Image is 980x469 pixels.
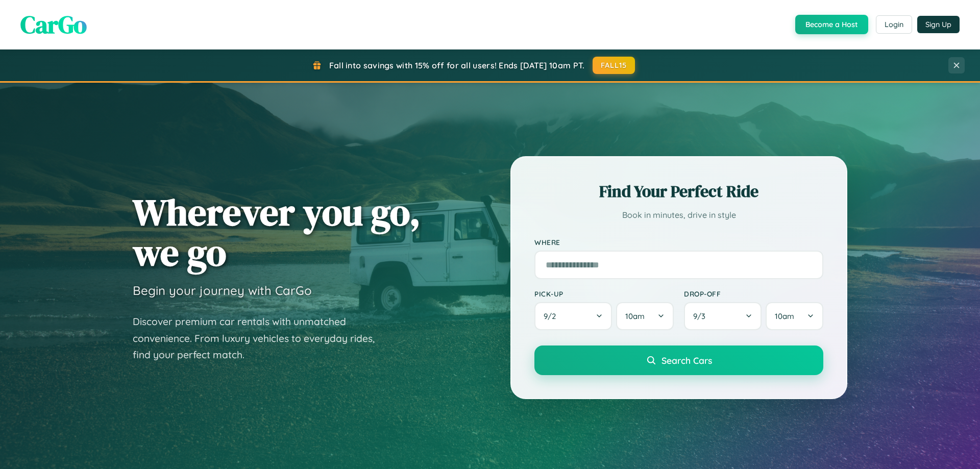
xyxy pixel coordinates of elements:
[329,60,585,70] span: Fall into savings with 15% off for all users! Ends [DATE] 10am PT.
[534,302,612,330] button: 9/2
[684,302,762,330] button: 9/3
[544,311,561,321] span: 9 / 2
[625,311,645,321] span: 10am
[684,289,823,298] label: Drop-off
[917,16,960,33] button: Sign Up
[534,345,823,375] button: Search Cars
[876,15,912,34] button: Login
[593,57,635,74] button: FALL15
[534,238,823,246] label: Where
[133,313,388,363] p: Discover premium car rentals with unmatched convenience. From luxury vehicles to everyday rides, ...
[534,208,823,223] p: Book in minutes, drive in style
[133,283,312,298] h3: Begin your journey with CarGo
[133,192,421,273] h1: Wherever you go, we go
[766,302,823,330] button: 10am
[20,8,87,41] span: CarGo
[534,180,823,203] h2: Find Your Perfect Ride
[661,355,712,366] span: Search Cars
[534,289,674,298] label: Pick-up
[795,15,868,34] button: Become a Host
[616,302,674,330] button: 10am
[693,311,710,321] span: 9 / 3
[775,311,794,321] span: 10am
